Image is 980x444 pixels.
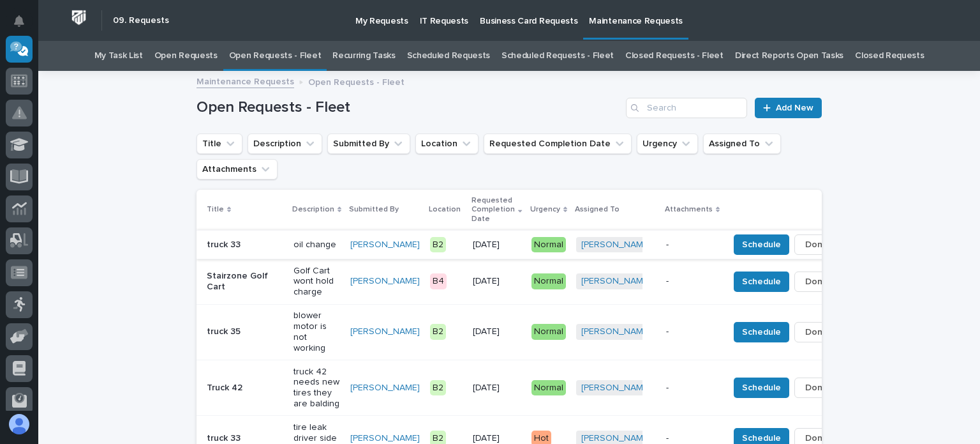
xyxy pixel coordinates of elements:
[794,272,839,292] button: Done
[637,134,698,154] button: Urgency
[471,194,515,226] p: Requested Completion Date
[429,203,461,217] p: Location
[327,134,410,154] button: Submitted By
[734,272,789,292] button: Schedule
[207,433,283,444] p: truck 33
[415,134,479,154] button: Location
[430,237,446,253] div: B2
[293,367,340,410] p: truck 42 needs new tires they are balding
[742,325,781,340] span: Schedule
[207,203,224,217] p: Title
[805,274,828,289] span: Done
[734,322,789,342] button: Schedule
[293,266,340,298] p: Golf Cart wont hold charge
[666,326,718,337] p: -
[350,240,420,250] a: [PERSON_NAME]
[581,383,651,394] a: [PERSON_NAME]
[430,273,447,289] div: B4
[197,230,882,259] tr: truck 33oil change[PERSON_NAME] B2[DATE]Normal[PERSON_NAME] -ScheduleDone
[473,383,521,394] p: [DATE]
[6,8,33,34] button: Notifications
[6,411,33,438] button: users-avatar
[501,41,614,71] a: Scheduled Requests - Fleet
[473,276,521,287] p: [DATE]
[197,360,882,415] tr: Truck 42truck 42 needs new tires they are balding[PERSON_NAME] B2[DATE]Normal[PERSON_NAME] -Sched...
[735,41,843,71] a: Direct Reports Open Tasks
[794,378,839,398] button: Done
[666,383,718,394] p: -
[776,103,813,112] span: Add New
[742,274,781,289] span: Schedule
[666,433,718,444] p: -
[794,322,839,342] button: Done
[473,326,521,337] p: [DATE]
[742,380,781,395] span: Schedule
[197,73,294,88] a: Maintenance Requests
[16,15,33,36] div: Notifications
[94,41,143,71] a: My Task List
[350,383,420,394] a: [PERSON_NAME]
[484,134,632,154] button: Requested Completion Date
[197,304,882,360] tr: truck 35blower motor is not working[PERSON_NAME] B2[DATE]Normal[PERSON_NAME] -ScheduleDone
[794,234,839,255] button: Done
[293,310,340,353] p: blower motor is not working
[207,383,283,394] p: Truck 42
[430,324,446,340] div: B2
[350,276,420,287] a: [PERSON_NAME]
[407,41,490,71] a: Scheduled Requests
[207,271,283,293] p: Stairzone Golf Cart
[581,326,651,337] a: [PERSON_NAME]
[292,203,334,217] p: Description
[197,134,242,154] button: Title
[575,203,620,217] p: Assigned To
[154,41,218,71] a: Open Requests
[581,433,651,444] a: [PERSON_NAME]
[734,378,789,398] button: Schedule
[581,240,651,250] a: [PERSON_NAME]
[531,237,566,253] div: Normal
[113,15,169,26] h2: 09. Requests
[626,98,747,118] input: Search
[666,276,718,287] p: -
[530,203,560,217] p: Urgency
[197,259,882,304] tr: Stairzone Golf CartGolf Cart wont hold charge[PERSON_NAME] B4[DATE]Normal[PERSON_NAME] -ScheduleDone
[197,159,278,180] button: Attachments
[293,240,340,250] p: oil change
[67,6,91,29] img: Workspace Logo
[531,380,566,396] div: Normal
[308,74,405,88] p: Open Requests - Fleet
[581,276,651,287] a: [PERSON_NAME]
[625,41,724,71] a: Closed Requests - Fleet
[855,41,924,71] a: Closed Requests
[703,134,781,154] button: Assigned To
[755,98,822,118] a: Add New
[207,240,283,250] p: truck 33
[666,240,718,250] p: -
[197,98,621,117] h1: Open Requests - Fleet
[742,237,781,252] span: Schedule
[805,380,828,395] span: Done
[248,134,322,154] button: Description
[531,324,566,340] div: Normal
[805,237,828,252] span: Done
[430,380,446,396] div: B2
[665,203,713,217] p: Attachments
[350,326,420,337] a: [PERSON_NAME]
[349,203,399,217] p: Submitted By
[350,433,420,444] a: [PERSON_NAME]
[207,326,283,337] p: truck 35
[734,234,789,255] button: Schedule
[332,41,395,71] a: Recurring Tasks
[473,433,521,444] p: [DATE]
[473,240,521,250] p: [DATE]
[805,325,828,340] span: Done
[531,273,566,289] div: Normal
[229,41,322,71] a: Open Requests - Fleet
